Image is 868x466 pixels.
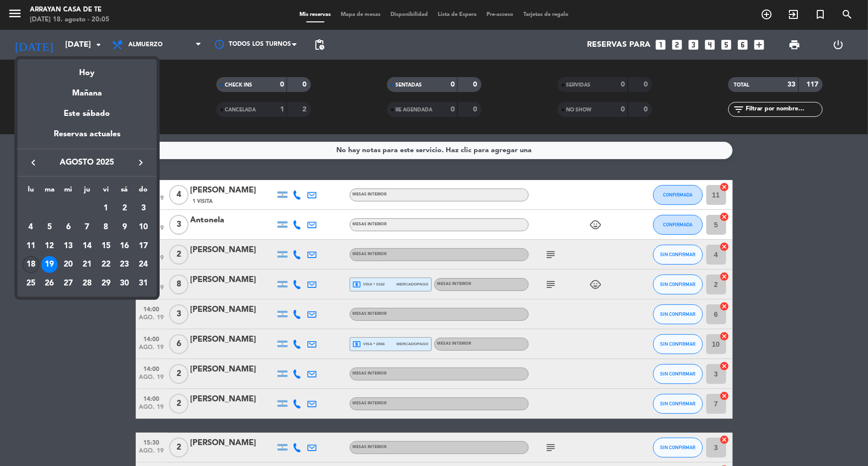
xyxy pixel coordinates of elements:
[116,219,133,236] div: 9
[116,256,133,273] div: 23
[97,256,114,273] div: 22
[41,256,58,273] div: 19
[60,219,77,236] div: 6
[79,256,96,273] div: 21
[40,274,59,293] td: 26 de agosto de 2025
[97,200,114,217] div: 1
[132,156,150,169] button: keyboard_arrow_right
[27,157,39,169] i: keyboard_arrow_left
[41,238,58,255] div: 12
[116,238,133,255] div: 16
[134,274,153,293] td: 31 de agosto de 2025
[42,156,132,169] span: agosto 2025
[135,238,152,255] div: 17
[134,184,153,199] th: domingo
[97,219,114,236] div: 8
[17,100,157,128] div: Este sábado
[115,256,134,275] td: 23 de agosto de 2025
[116,200,133,217] div: 2
[40,256,59,275] td: 19 de agosto de 2025
[115,184,134,199] th: sábado
[22,256,39,273] div: 18
[96,256,115,275] td: 22 de agosto de 2025
[135,157,147,169] i: keyboard_arrow_right
[41,219,58,236] div: 5
[115,218,134,237] td: 9 de agosto de 2025
[59,274,78,293] td: 27 de agosto de 2025
[60,275,77,292] div: 27
[22,238,39,255] div: 11
[21,237,40,256] td: 11 de agosto de 2025
[96,184,115,199] th: viernes
[40,184,59,199] th: martes
[115,237,134,256] td: 16 de agosto de 2025
[78,218,96,237] td: 7 de agosto de 2025
[135,275,152,292] div: 31
[40,237,59,256] td: 12 de agosto de 2025
[24,156,42,169] button: keyboard_arrow_left
[21,184,40,199] th: lunes
[115,199,134,218] td: 2 de agosto de 2025
[79,275,96,292] div: 28
[135,256,152,273] div: 24
[78,256,96,275] td: 21 de agosto de 2025
[17,59,157,80] div: Hoy
[96,274,115,293] td: 29 de agosto de 2025
[59,184,78,199] th: miércoles
[79,238,96,255] div: 14
[135,219,152,236] div: 10
[21,199,96,218] td: AGO.
[21,274,40,293] td: 25 de agosto de 2025
[97,238,114,255] div: 15
[134,256,153,275] td: 24 de agosto de 2025
[22,219,39,236] div: 4
[96,237,115,256] td: 15 de agosto de 2025
[96,199,115,218] td: 1 de agosto de 2025
[97,275,114,292] div: 29
[96,218,115,237] td: 8 de agosto de 2025
[78,274,96,293] td: 28 de agosto de 2025
[41,275,58,292] div: 26
[21,218,40,237] td: 4 de agosto de 2025
[135,200,152,217] div: 3
[116,275,133,292] div: 30
[22,275,39,292] div: 25
[59,218,78,237] td: 6 de agosto de 2025
[134,218,153,237] td: 10 de agosto de 2025
[79,219,96,236] div: 7
[78,237,96,256] td: 14 de agosto de 2025
[17,80,157,100] div: Mañana
[59,237,78,256] td: 13 de agosto de 2025
[59,256,78,275] td: 20 de agosto de 2025
[134,199,153,218] td: 3 de agosto de 2025
[115,274,134,293] td: 30 de agosto de 2025
[60,256,77,273] div: 20
[78,184,96,199] th: jueves
[17,128,157,148] div: Reservas actuales
[21,256,40,275] td: 18 de agosto de 2025
[134,237,153,256] td: 17 de agosto de 2025
[40,218,59,237] td: 5 de agosto de 2025
[60,238,77,255] div: 13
